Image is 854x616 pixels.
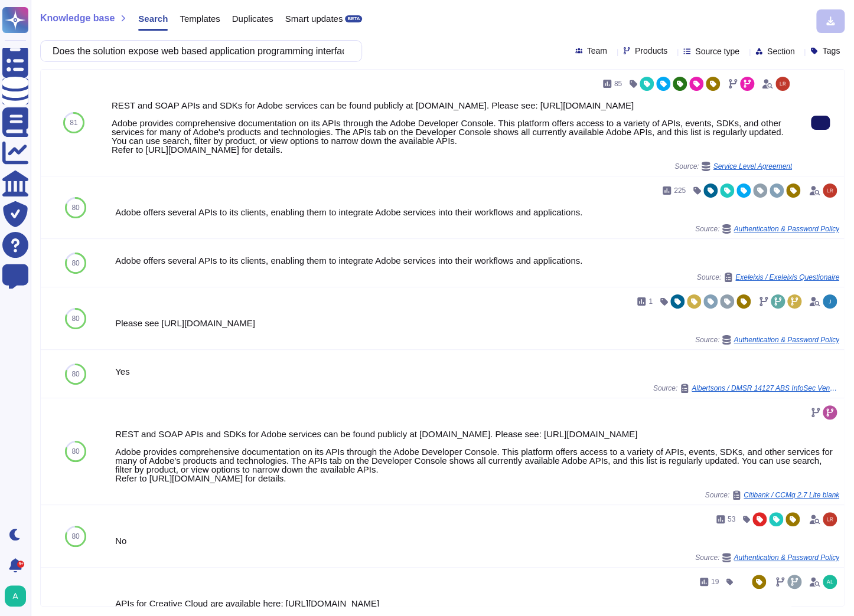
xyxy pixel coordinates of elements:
span: Exeleixis / Exeleixis Questionaire [735,274,839,281]
span: 80 [71,260,79,267]
span: 225 [674,187,686,194]
div: BETA [345,15,362,22]
span: Team [587,47,607,55]
span: Albertsons / DMSR 14127 ABS InfoSec Vendor Assessment Questionnaire V1.9 [692,385,839,392]
span: 80 [71,533,79,540]
img: user [5,585,26,607]
img: user [823,184,837,198]
div: REST and SOAP APIs and SDKs for Adobe services can be found publicly at [DOMAIN_NAME]. Please see... [112,101,792,154]
span: Smart updates [285,14,343,23]
span: Products [635,47,667,55]
span: 1 [648,298,653,305]
span: Source: [705,490,839,500]
span: Source: [695,335,839,345]
span: 53 [728,516,735,523]
span: Source: [695,224,839,234]
span: Authentication & Password Policy [734,554,839,561]
span: Duplicates [232,14,273,23]
span: 80 [71,448,79,455]
img: user [775,77,790,91]
span: Source type [695,47,739,55]
span: Citibank / CCMq 2.7 Lite blank [744,492,839,499]
span: Knowledge base [40,14,115,23]
span: Source: [695,553,839,562]
span: 85 [614,80,622,87]
span: 80 [71,315,79,322]
img: user [823,575,837,589]
div: Adobe offers several APIs to its clients, enabling them to integrate Adobe services into their wo... [115,208,839,217]
button: user [2,583,34,609]
span: Authentication & Password Policy [734,225,839,232]
span: Source: [653,384,839,393]
span: Templates [180,14,220,23]
input: Search a question or template... [47,41,350,61]
div: No [115,536,839,545]
span: Source: [697,273,839,282]
div: Yes [115,367,839,376]
span: 80 [71,204,79,211]
span: Tags [822,47,840,55]
span: Service Level Agreement [713,163,792,170]
div: 9+ [17,561,24,568]
span: 81 [70,119,77,126]
span: Source: [674,162,792,171]
span: 80 [71,371,79,378]
img: user [823,294,837,309]
img: user [823,512,837,526]
span: Section [767,47,795,55]
div: REST and SOAP APIs and SDKs for Adobe services can be found publicly at [DOMAIN_NAME]. Please see... [115,430,839,483]
span: 19 [711,578,719,585]
div: Adobe offers several APIs to its clients, enabling them to integrate Adobe services into their wo... [115,256,839,265]
span: Search [138,14,168,23]
span: Authentication & Password Policy [734,336,839,343]
div: Please see [URL][DOMAIN_NAME] [115,319,839,327]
